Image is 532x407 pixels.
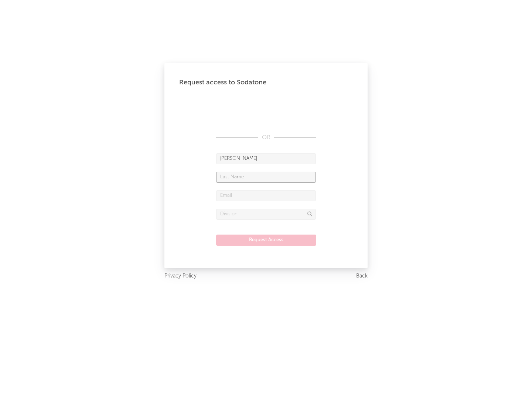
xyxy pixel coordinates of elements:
a: Back [356,272,368,281]
div: Request access to Sodatone [179,78,353,87]
input: First Name [216,153,316,164]
a: Privacy Policy [164,272,197,281]
input: Division [216,209,316,220]
button: Request Access [216,235,316,246]
div: OR [216,133,316,142]
input: Email [216,190,316,201]
input: Last Name [216,172,316,183]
